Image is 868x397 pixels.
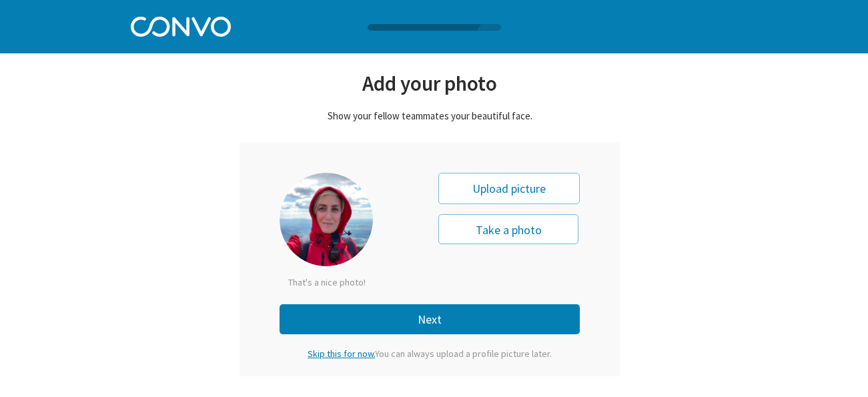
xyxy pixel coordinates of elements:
[308,348,375,360] span: Skip this for now.
[280,173,373,266] img: thumbnail-184x184.jpg
[240,109,620,122] div: Show your fellow teammates your beautiful face.
[240,70,620,96] div: Add your photo
[296,348,563,360] div: You can always upload a profile picture later.
[131,13,231,37] img: Convo Logo
[438,173,580,204] div: Upload picture
[438,214,578,244] button: Take a photo
[280,304,580,334] button: Next
[288,276,422,288] div: That's a nice photo!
